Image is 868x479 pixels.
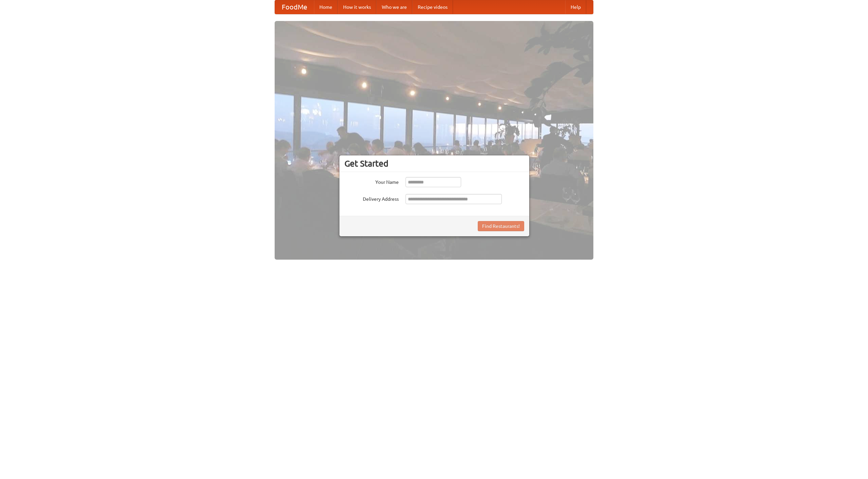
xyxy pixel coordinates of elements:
a: Help [565,0,586,14]
a: Who we are [376,0,412,14]
label: Delivery Address [344,194,399,202]
a: How it works [338,0,376,14]
a: FoodMe [275,0,314,14]
a: Recipe videos [412,0,453,14]
a: Home [314,0,338,14]
h3: Get Started [344,158,524,169]
button: Find Restaurants! [478,221,524,231]
label: Your Name [344,177,399,186]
